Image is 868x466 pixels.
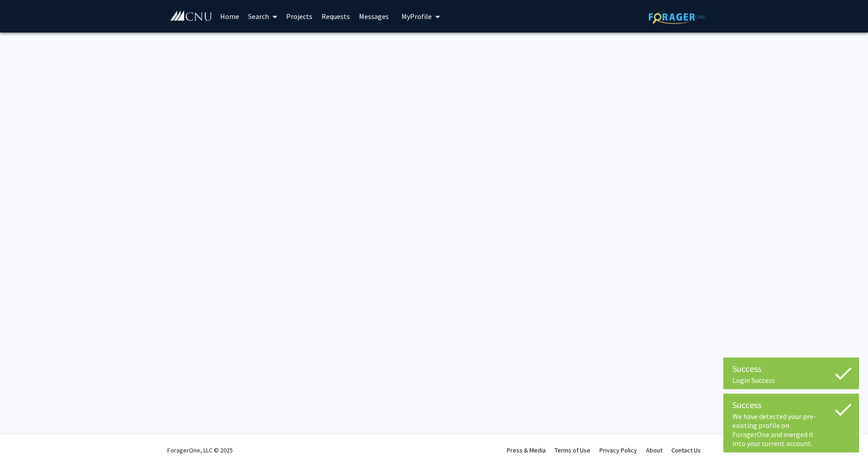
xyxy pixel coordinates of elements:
img: ForagerOne Logo [649,10,705,24]
div: Success [732,362,850,376]
a: Projects [282,0,317,32]
a: Messages [354,0,393,32]
a: Terms of Use [555,446,590,454]
a: Press & Media [507,446,546,454]
a: Privacy Policy [599,446,637,454]
a: Home [216,0,244,32]
div: We have detected your pre-existing profile on ForagerOne and merged it into your current account. [732,412,850,448]
a: Contact Us [671,446,701,454]
div: ForagerOne, LLC © 2025 [167,434,233,466]
a: About [646,446,662,454]
div: Success [732,398,850,412]
img: Christopher Newport University Logo [170,10,212,22]
a: Requests [317,0,354,32]
a: Search [244,0,282,32]
div: Login Success [732,376,850,385]
span: My Profile [401,12,432,21]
